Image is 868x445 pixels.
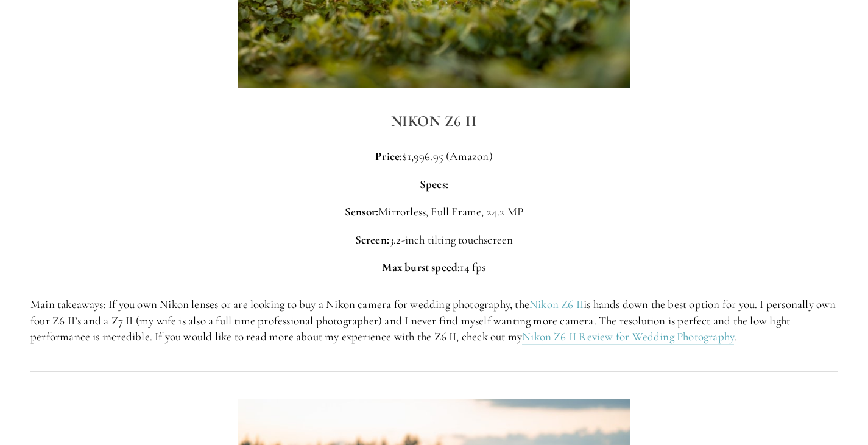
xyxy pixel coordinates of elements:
[391,112,478,131] a: Nikon Z6 II
[382,260,460,274] strong: Max burst speed:
[420,177,448,191] strong: Specs:
[391,112,478,130] strong: Nikon Z6 II
[30,296,838,345] p: Main takeaways: If you own Nikon lenses or are looking to buy a Nikon camera for wedding photogra...
[30,204,838,220] p: Mirrorless, Full Frame, 24.2 MP
[30,259,838,276] p: 14 fps
[529,297,584,312] a: Nikon Z6 II
[522,329,734,345] a: Nikon Z6 II Review for Wedding Photography
[355,233,389,247] strong: Screen:
[375,149,402,163] strong: Price:
[345,205,378,219] strong: Sensor:
[30,232,838,248] p: 3.2-inch tilting touchscreen
[30,149,838,165] p: $1,996.95 (Amazon)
